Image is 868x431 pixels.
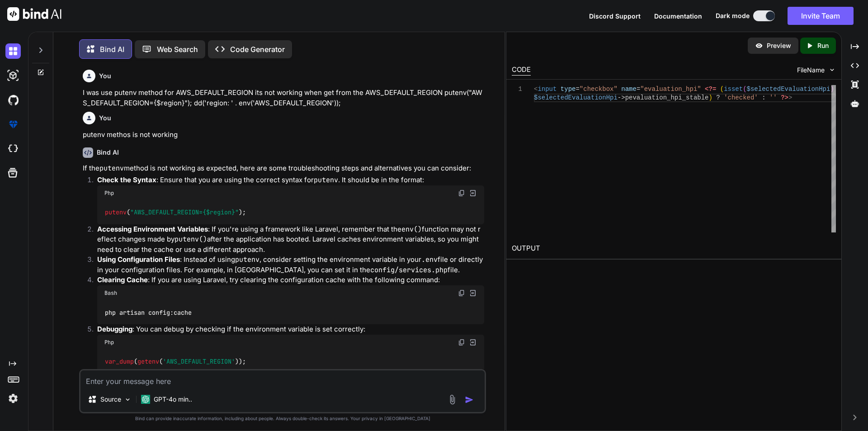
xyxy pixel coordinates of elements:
[788,7,854,25] button: Invite Team
[705,85,716,93] span: <?=
[203,208,235,217] span: {$region}
[5,43,21,59] img: darkChat
[137,358,159,366] span: getenv
[724,85,743,93] span: isset
[97,148,119,157] h6: Bind AI
[538,85,557,93] span: input
[97,175,484,185] p: : Ensure that you are using the correct syntax for . It should be in the format:
[370,265,448,275] code: config/services.php
[163,358,235,366] span: 'AWS_DEFAULT_REGION'
[767,41,791,50] p: Preview
[104,189,114,197] span: Php
[716,94,720,101] span: ?
[83,163,484,174] p: If the method is not working as expected, here are some troubleshooting steps and alternatives yo...
[154,395,192,404] p: GPT-4o min..
[104,208,247,217] code: ( );
[458,289,465,297] img: copy
[755,42,763,50] img: preview
[97,225,208,233] strong: Accessing Environment Variables
[534,94,618,101] span: $selectedEvaluationHpi
[708,94,712,101] span: )
[97,224,484,255] p: : If you're using a framework like Laravel, remember that the function may not reflect changes ma...
[617,94,625,101] span: ->
[5,68,21,83] img: darkAi-studio
[104,339,114,346] span: Php
[743,85,746,93] span: (
[7,7,61,21] img: Bind AI
[5,391,21,406] img: settings
[469,338,477,346] img: Open in Browser
[762,94,765,101] span: :
[781,94,788,101] span: ?>
[421,255,438,264] code: .env
[724,94,758,101] span: 'checked'
[469,189,477,197] img: Open in Browser
[97,324,484,335] p: : You can debug by checking if the environment variable is set correctly:
[104,289,117,297] span: Bash
[230,44,285,55] p: Code Generator
[105,208,127,217] span: putenv
[5,117,21,132] img: premium
[576,85,579,93] span: =
[97,175,156,184] strong: Check the Syntax
[469,289,477,297] img: Open in Browser
[100,44,124,55] p: Bind AI
[83,130,484,140] p: putenv methos is not working
[797,66,825,75] span: FileName
[130,208,239,217] span: "AWS_DEFAULT_REGION= "
[5,141,21,156] img: cloudideIcon
[589,11,641,21] button: Discord Support
[97,275,484,285] p: : If you are using Laravel, try clearing the configuration cache with the following command:
[99,114,111,123] h6: You
[314,175,338,185] code: putenv
[79,415,486,422] p: Bind can provide inaccurate information, including about people. Always double-check its answers....
[458,189,465,197] img: copy
[97,255,484,275] p: : Instead of using , consider setting the environment variable in your file or directly in your c...
[654,11,702,21] button: Documentation
[637,85,640,93] span: =
[105,358,134,366] span: var_dump
[746,85,830,93] span: $selectedEvaluationHpi
[124,396,132,403] img: Pick Models
[141,395,150,404] img: GPT-4o mini
[560,85,576,93] span: type
[640,85,701,93] span: "evaluation_hpi"
[534,85,538,93] span: <
[157,44,198,55] p: Web Search
[447,394,458,405] img: attachment
[97,275,148,284] strong: Clearing Cache
[401,225,422,234] code: env()
[465,395,474,404] img: icon
[5,92,21,108] img: githubDark
[104,308,193,317] code: php artisan config:cache
[99,164,124,173] code: putenv
[83,88,484,108] p: I was use putenv method for AWS_DEFAULT_REGION its not working when get from the AWS_DEFAULT_REGI...
[589,12,641,20] span: Discord Support
[97,255,180,264] strong: Using Configuration Files
[769,94,777,101] span: ''
[512,85,522,94] div: 1
[716,11,750,20] span: Dark mode
[788,94,792,101] span: >
[625,94,708,101] span: pevaluation_hpi_stable
[579,85,617,93] span: "checkbox"
[720,85,723,93] span: (
[506,238,841,259] h2: OUTPUT
[654,12,702,20] span: Documentation
[99,71,111,81] h6: You
[235,255,259,264] code: putenv
[97,325,132,333] strong: Debugging
[104,357,247,366] code: ( ( ));
[458,339,465,346] img: copy
[817,41,829,50] p: Run
[830,85,834,93] span: )
[828,66,836,74] img: chevron down
[512,65,531,76] div: CODE
[621,85,637,93] span: name
[100,395,121,404] p: Source
[175,235,207,244] code: putenv()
